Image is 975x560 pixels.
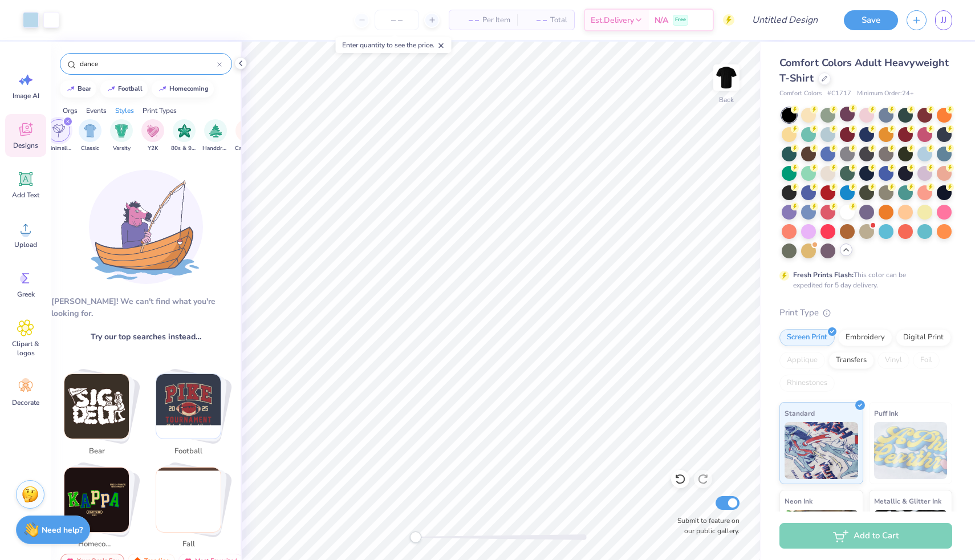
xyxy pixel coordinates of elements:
a: JJ [935,10,952,30]
button: Stack Card Button bear [57,374,143,461]
button: Stack Card Button homecoming [57,467,143,555]
strong: Need help? [42,525,83,535]
input: Untitled Design [743,9,827,31]
span: homecoming [78,539,115,550]
span: fall [170,539,207,550]
span: N/A [655,14,668,26]
span: Puff Ink [874,407,898,419]
span: Y2K [148,144,158,153]
div: bear [78,86,91,92]
span: Cartoons [235,144,259,153]
label: Submit to feature on our public gallery. [671,516,740,536]
button: Stack Card Button football [149,374,235,461]
div: This color can be expedited for 5 day delivery. [793,270,933,290]
span: – – [524,14,547,26]
img: homecoming [64,468,129,532]
div: Transfers [828,352,874,369]
div: filter for Classic [79,119,101,153]
div: Screen Print [779,329,835,346]
div: Styles [115,105,134,116]
img: Varsity Image [115,124,128,137]
div: filter for 80s & 90s [171,119,197,153]
span: Classic [81,144,99,153]
div: filter for Handdrawn [202,119,229,153]
span: Per Item [482,14,510,26]
button: Save [844,10,898,30]
div: Rhinestones [779,375,835,392]
div: Events [86,105,107,116]
span: Minimalist [46,144,72,153]
img: trend_line.gif [158,86,167,92]
span: 80s & 90s [171,144,197,153]
span: Decorate [12,398,39,407]
button: filter button [110,119,133,153]
img: Cartoons Image [241,124,254,137]
div: football [118,86,143,92]
button: filter button [141,119,164,153]
button: homecoming [152,80,214,98]
input: – – [375,10,419,30]
img: Y2K Image [147,124,159,137]
span: JJ [941,14,946,27]
img: football [156,374,221,439]
img: trend_line.gif [107,86,116,92]
span: Total [550,14,567,26]
button: filter button [171,119,197,153]
img: Handdrawn Image [209,124,222,137]
span: Greek [17,290,35,299]
div: filter for Y2K [141,119,164,153]
div: Accessibility label [410,531,421,543]
img: fall [156,468,221,532]
input: Try "Alpha" [79,58,217,70]
span: Image AI [13,91,39,100]
span: Free [675,16,686,24]
span: # C1717 [827,89,851,99]
div: Back [719,95,734,105]
div: filter for Cartoons [235,119,259,153]
span: football [170,446,207,457]
button: filter button [235,119,259,153]
button: Stack Card Button fall [149,467,235,555]
button: bear [60,80,96,98]
span: Metallic & Glitter Ink [874,495,941,507]
div: Orgs [63,105,78,116]
div: Enter quantity to see the price. [336,37,452,53]
div: [PERSON_NAME]! We can't find what you're looking for. [51,295,241,319]
div: Digital Print [896,329,951,346]
span: Clipart & logos [7,339,44,358]
button: football [100,80,148,98]
span: Try our top searches instead… [91,331,201,343]
div: homecoming [169,86,209,92]
div: Foil [913,352,940,369]
div: Print Types [143,105,177,116]
button: filter button [202,119,229,153]
span: Designs [13,141,38,150]
div: Vinyl [877,352,909,369]
button: filter button [79,119,101,153]
img: Classic Image [84,124,97,137]
span: Upload [14,240,37,249]
span: Add Text [12,190,39,200]
div: filter for Varsity [110,119,133,153]
img: Minimalist Image [52,124,65,137]
img: bear [64,374,129,439]
span: Comfort Colors Adult Heavyweight T-Shirt [779,56,949,85]
span: – – [456,14,479,26]
div: filter for Minimalist [46,119,72,153]
div: Print Type [779,306,952,319]
div: Applique [779,352,825,369]
div: Embroidery [838,329,892,346]
span: Standard [785,407,815,419]
button: filter button [46,119,72,153]
span: Handdrawn [202,144,229,153]
img: 80s & 90s Image [178,124,191,137]
img: trend_line.gif [66,86,75,92]
strong: Fresh Prints Flash: [793,270,854,279]
img: Puff Ink [874,422,948,479]
span: Est. Delivery [591,14,634,26]
span: Minimum Order: 24 + [857,89,914,99]
span: bear [78,446,115,457]
img: Standard [785,422,858,479]
span: Comfort Colors [779,89,822,99]
span: Neon Ink [785,495,812,507]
